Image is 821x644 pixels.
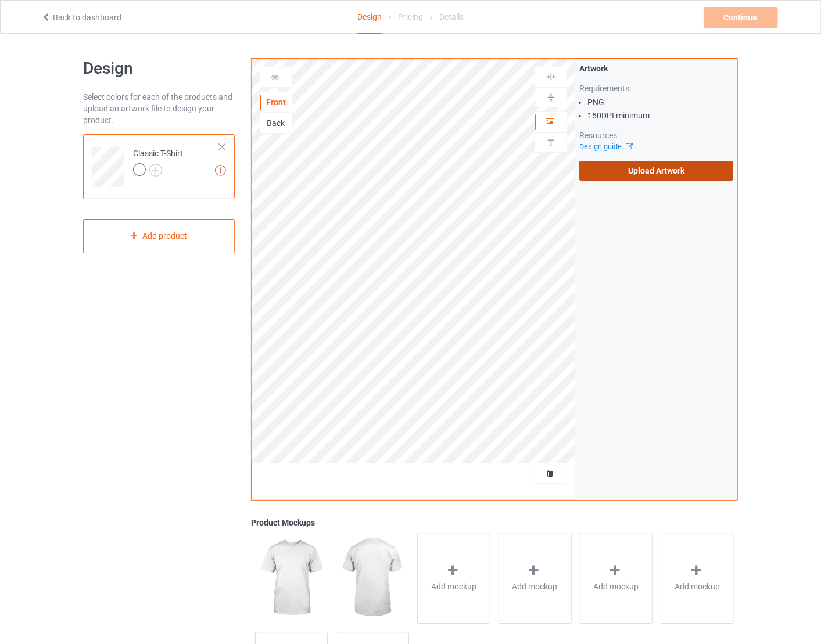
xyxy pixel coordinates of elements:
[336,533,408,623] img: regular.jpg
[260,117,292,129] div: Back
[83,91,235,126] div: Select colors for each of the products and upload an artwork file to design your product.
[675,581,720,592] span: Add mockup
[579,129,733,141] div: Resources
[133,147,183,175] div: Classic T-Shirt
[439,1,464,33] div: Details
[579,142,632,151] a: Design guide
[251,517,738,528] div: Product Mockups
[357,1,382,34] div: Design
[149,164,162,177] img: svg+xml;base64,PD94bWwgdmVyc2lvbj0iMS4wIiBlbmNvZGluZz0iVVRGLTgiPz4KPHN2ZyB3aWR0aD0iMjJweCIgaGVpZ2...
[661,533,734,624] div: Add mockup
[83,219,235,253] div: Add product
[580,533,653,624] div: Add mockup
[587,110,733,121] li: 150 DPI minimum
[83,134,235,199] div: Classic T-Shirt
[499,533,572,624] div: Add mockup
[41,13,121,22] a: Back to dashboard
[579,82,733,94] div: Requirements
[255,533,328,623] img: regular.jpg
[593,581,639,592] span: Add mockup
[546,71,557,82] img: svg%3E%0A
[431,581,476,592] span: Add mockup
[546,137,557,148] img: svg%3E%0A
[587,96,733,108] li: PNG
[398,1,423,33] div: Pricing
[83,58,235,79] h1: Design
[215,165,226,176] img: exclamation icon
[417,533,490,624] div: Add mockup
[512,581,558,592] span: Add mockup
[579,161,733,181] label: Upload Artwork
[260,96,292,108] div: Front
[579,63,733,74] div: Artwork
[546,92,557,103] img: svg%3E%0A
